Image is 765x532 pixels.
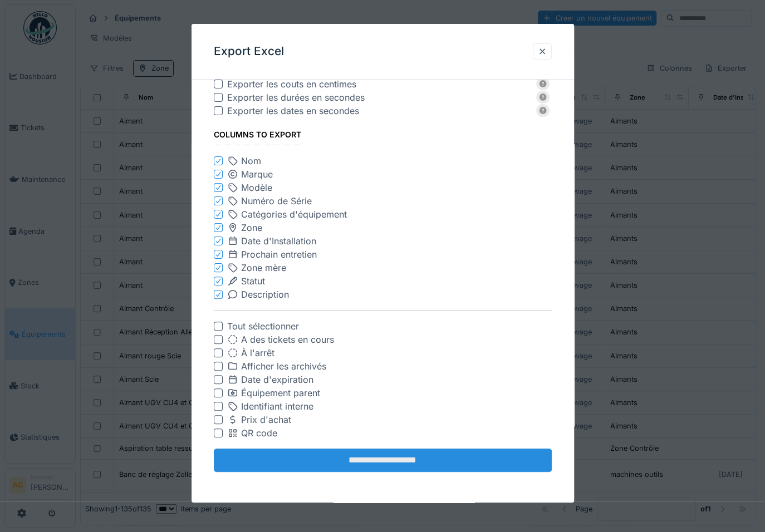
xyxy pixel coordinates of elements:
div: QR code [227,426,277,440]
div: Zone [227,221,262,234]
div: Identifiant interne [227,400,313,413]
div: Numéro de Série [227,194,312,208]
div: Description [227,288,289,301]
div: Équipement parent [227,386,320,400]
div: Tout sélectionner [227,319,299,333]
div: Nom [227,154,261,168]
h3: Export Excel [214,45,284,58]
div: Exporter les dates en secondes [227,104,529,117]
div: Statut [227,274,265,288]
div: Prochain entretien [227,248,317,261]
div: À l'arrêt [227,346,274,359]
div: Marque [227,168,273,181]
div: Date d'expiration [227,373,313,386]
div: Columns to export [214,126,301,145]
div: Zone mère [227,261,286,274]
div: Catégories d'équipement [227,208,347,221]
fieldset: Exporter 135 éléments [214,67,552,481]
div: Exporter les durées en secondes [227,91,529,104]
div: Date d'Installation [227,234,316,248]
div: Modèle [227,181,272,194]
div: A des tickets en cours [227,333,334,346]
div: Exporter les couts en centimes [227,77,529,91]
div: Prix d'achat [227,413,291,426]
div: Afficher les archivés [227,359,326,373]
